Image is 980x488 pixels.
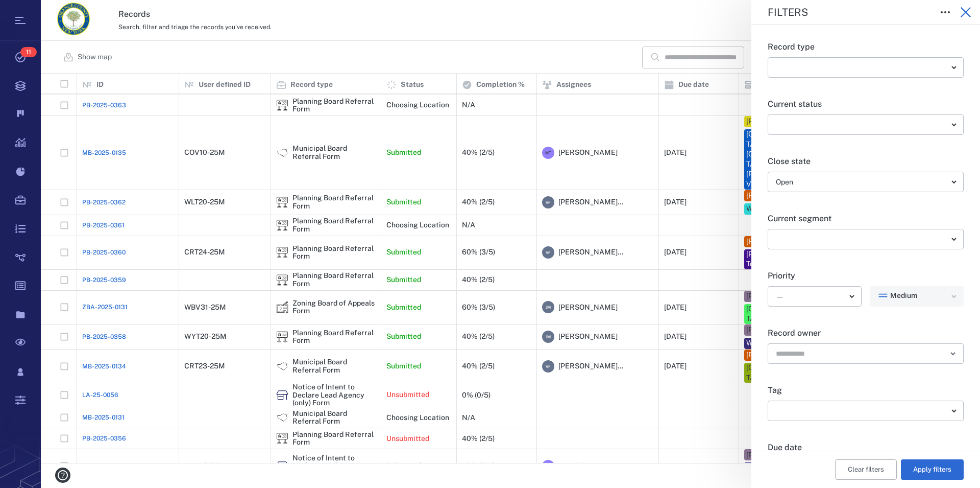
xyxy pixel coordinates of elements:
[776,176,947,188] div: Open
[955,2,976,22] button: Close
[768,98,964,110] p: Current status
[946,346,960,361] button: Open
[768,155,964,168] p: Close state
[935,2,955,22] button: Toggle to Edit Boxes
[23,7,43,16] span: Help
[768,384,964,397] p: Tag
[835,459,897,480] button: Clear filters
[768,270,964,282] p: Priority
[768,7,927,17] div: Filters
[776,291,845,303] div: —
[768,441,964,454] p: Due date
[890,291,917,301] span: Medium
[768,213,964,225] p: Current segment
[768,327,964,339] p: Record owner
[20,47,37,57] span: 11
[901,459,964,480] button: Apply filters
[768,41,964,53] p: Record type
